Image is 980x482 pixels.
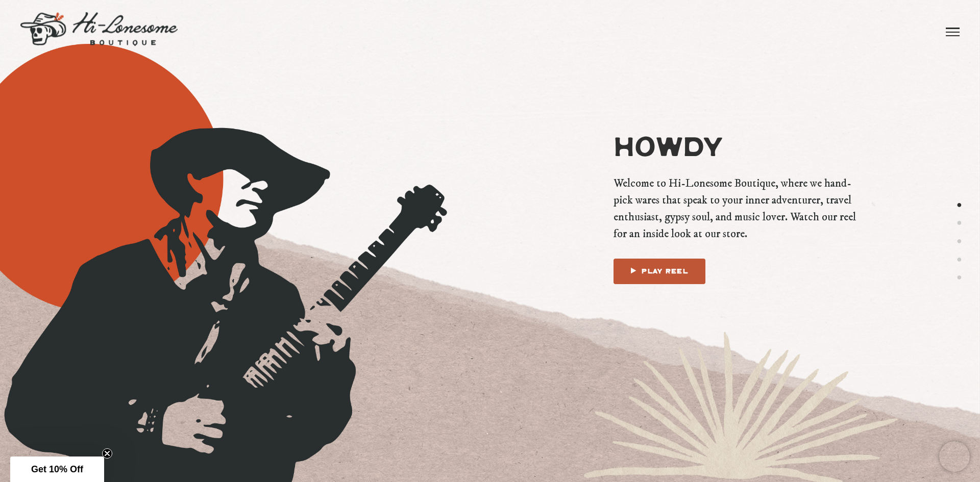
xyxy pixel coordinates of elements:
img: logo [20,12,178,46]
span: Welcome to Hi-Lonesome Boutique, where we hand-pick wares that speak to your inner adventurer, tr... [614,175,856,242]
span: Get 10% Off [31,464,83,474]
button: 2 [957,217,962,230]
button: 3 [957,235,962,248]
button: 4 [957,253,962,266]
iframe: Chatra live chat [939,441,970,472]
a: Play Reel [614,259,705,284]
div: Get 10% OffClose teaser [10,456,104,482]
button: Close teaser [102,448,112,459]
span: Howdy [614,132,856,165]
button: 5 [957,271,962,284]
button: 1 [957,198,962,211]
